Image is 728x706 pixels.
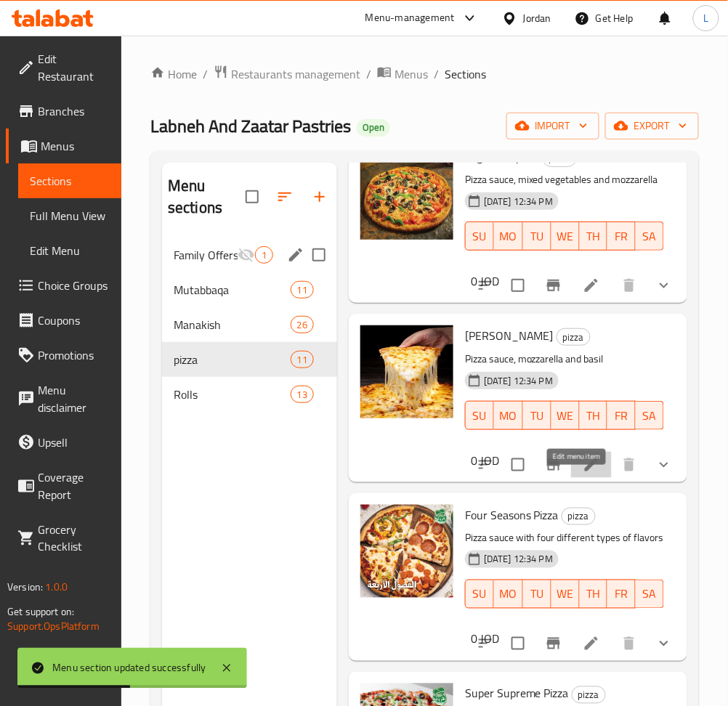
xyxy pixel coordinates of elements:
svg: Show Choices [655,635,673,652]
span: Upsell [38,434,110,451]
span: TH [586,584,602,605]
button: SU [465,222,494,251]
span: [DATE] 12:34 PM [478,195,559,208]
button: TH [580,580,608,609]
p: Pizza sauce, mixed vegetables and mozzarella [465,171,664,189]
button: TU [523,222,551,251]
a: Grocery Checklist [6,512,121,564]
span: WE [557,584,574,605]
img: vegetable pizza [360,147,453,240]
span: TH [586,405,602,426]
span: Select all sections [237,182,267,212]
div: Mutabbaqa11 [162,272,337,307]
div: Menu-management [365,9,455,27]
span: Edit Restaurant [38,50,110,85]
a: Edit menu item [583,635,600,652]
span: pizza [573,687,605,704]
span: 1.0.0 [45,578,68,597]
button: SA [636,222,664,251]
button: FR [607,401,636,430]
button: MO [494,580,523,609]
a: Full Menu View [18,198,121,233]
span: Family Offers [174,246,238,264]
span: Grocery Checklist [38,521,110,556]
a: Branches [6,94,121,129]
a: Coverage Report [6,460,121,512]
span: Coupons [38,312,110,329]
li: / [366,65,371,83]
div: Open [357,119,390,137]
span: [PERSON_NAME] [465,325,554,346]
li: / [203,65,208,83]
span: export [617,117,687,135]
span: Menus [41,137,110,155]
span: 13 [291,388,313,402]
button: MO [494,401,523,430]
a: Promotions [6,338,121,373]
div: pizza [562,508,596,525]
li: / [434,65,439,83]
a: Menus [6,129,121,163]
span: SU [472,226,488,247]
span: Manakish [174,316,291,333]
span: MO [500,584,517,605]
span: Restaurants management [231,65,360,83]
div: pizza11 [162,342,337,377]
button: FR [607,222,636,251]
span: Sections [445,65,486,83]
span: TU [529,405,546,426]
a: Menus [377,65,428,84]
nav: Menu sections [162,232,337,418]
p: Pizza sauce, mozzarella and basil [465,350,664,368]
span: pizza [562,508,595,524]
button: sort-choices [468,626,503,661]
span: Open [357,121,390,134]
span: pizza [174,351,291,368]
span: TU [529,226,546,247]
button: show more [647,626,682,661]
span: 26 [291,318,313,332]
span: Get support on: [7,603,74,622]
span: MO [500,405,517,426]
button: delete [612,626,647,661]
svg: Show Choices [655,456,673,474]
div: Rolls13 [162,377,337,412]
svg: Show Choices [655,277,673,294]
div: items [291,281,314,299]
span: [DATE] 12:34 PM [478,374,559,388]
button: import [506,113,599,139]
button: SU [465,580,494,609]
button: SU [465,401,494,430]
div: items [291,316,314,333]
div: pizza [557,328,591,346]
span: Version: [7,578,43,597]
span: FR [613,405,630,426]
span: WE [557,226,574,247]
button: WE [551,580,580,609]
button: show more [647,447,682,482]
span: SA [642,584,658,605]
button: SA [636,401,664,430]
button: TH [580,222,608,251]
span: Edit Menu [30,242,110,259]
a: Menu disclaimer [6,373,121,425]
button: show more [647,268,682,303]
span: 1 [256,248,272,262]
a: Sections [18,163,121,198]
span: Select to update [503,628,533,659]
span: pizza [557,329,590,346]
span: Mutabbaqa [174,281,291,299]
span: WE [557,405,574,426]
a: Choice Groups [6,268,121,303]
button: delete [612,447,647,482]
span: SA [642,226,658,247]
span: TU [529,584,546,605]
span: Rolls [174,386,291,403]
button: Branch-specific-item [536,268,571,303]
div: Item created successfully [61,612,156,625]
button: sort-choices [468,268,503,303]
svg: Inactive section [238,246,255,264]
a: Support.OpsPlatform [7,617,100,636]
